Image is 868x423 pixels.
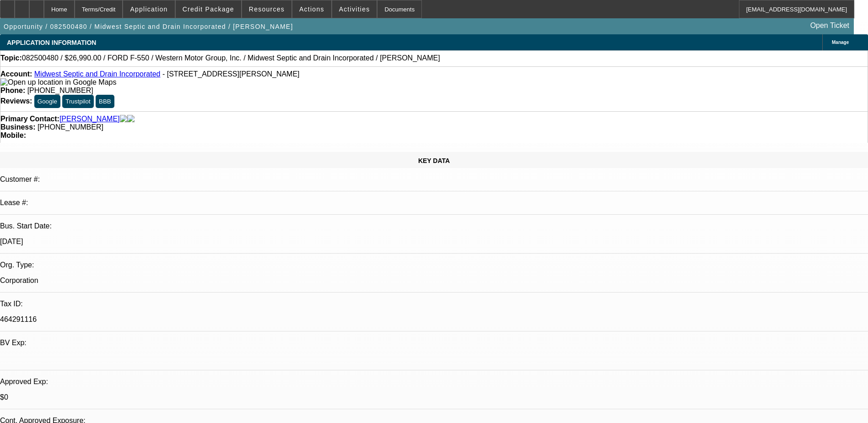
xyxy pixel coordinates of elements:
[0,131,26,139] strong: Mobile:
[332,0,377,18] button: Activities
[176,0,241,18] button: Credit Package
[242,0,291,18] button: Resources
[183,5,234,13] span: Credit Package
[832,40,849,45] span: Manage
[0,54,22,62] strong: Topic:
[34,95,60,108] button: Google
[339,5,370,13] span: Activities
[162,70,300,78] span: - [STREET_ADDRESS][PERSON_NAME]
[292,0,331,18] button: Actions
[0,97,32,105] strong: Reviews:
[123,0,174,18] button: Application
[418,157,450,164] span: KEY DATA
[0,115,59,123] strong: Primary Contact:
[59,115,120,123] a: [PERSON_NAME]
[0,78,116,86] a: View Google Maps
[96,95,114,108] button: BBB
[127,115,135,123] img: linkedin-icon.png
[27,87,93,94] span: [PHONE_NUMBER]
[0,123,35,131] strong: Business:
[0,78,116,87] img: Open up location in Google Maps
[4,23,293,30] span: Opportunity / 082500480 / Midwest Septic and Drain Incorporated / [PERSON_NAME]
[0,87,25,94] strong: Phone:
[7,39,96,46] span: APPLICATION INFORMATION
[34,70,161,78] a: Midwest Septic and Drain Incorporated
[249,5,285,13] span: Resources
[807,18,853,33] a: Open Ticket
[130,5,167,13] span: Application
[299,5,324,13] span: Actions
[38,123,103,131] span: [PHONE_NUMBER]
[0,70,32,78] strong: Account:
[62,95,93,108] button: Trustpilot
[120,115,127,123] img: facebook-icon.png
[22,54,440,62] span: 082500480 / $26,990.00 / FORD F-550 / Western Motor Group, Inc. / Midwest Septic and Drain Incorp...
